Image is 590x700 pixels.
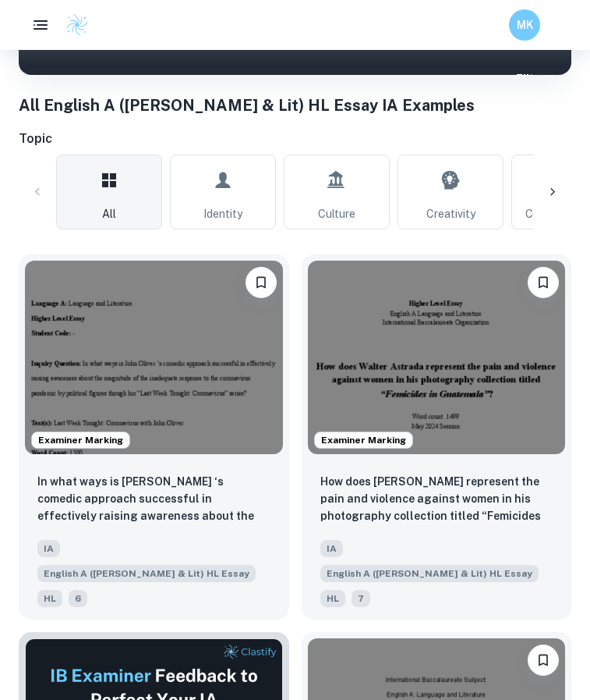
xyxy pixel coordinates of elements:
span: HL [37,590,62,607]
button: Bookmark [528,267,559,298]
span: 7 [352,590,370,607]
span: Examiner Marking [315,433,412,447]
img: English A (Lang & Lit) HL Essay IA example thumbnail: In what ways is John Oliver ‘s comedic a [25,261,283,454]
span: Culture [318,205,355,222]
span: IA [320,540,343,557]
span: English A ([PERSON_NAME] & Lit) HL Essay [320,565,539,582]
a: Clastify logo [56,13,89,37]
a: Examiner MarkingBookmarkHow does Walter Astrada represent the pain and violence against women in ... [302,254,572,620]
span: IA [37,540,60,557]
p: In what ways is John Oliver ‘s comedic approach successful in effectively raising awareness about... [37,473,270,526]
button: Filters [491,65,559,93]
h6: MK [516,16,534,34]
img: English A (Lang & Lit) HL Essay IA example thumbnail: How does Walter Astrada represent the pa [308,261,566,454]
span: English A ([PERSON_NAME] & Lit) HL Essay [37,565,256,582]
a: Examiner MarkingBookmarkIn what ways is John Oliver ‘s comedic approach successful in effectively... [19,254,289,620]
button: Bookmark [528,645,559,676]
button: MK [509,9,540,41]
button: Bookmark [246,267,277,298]
h1: All English A ([PERSON_NAME] & Lit) HL Essay IA Examples [19,94,571,117]
span: Examiner Marking [32,433,129,447]
span: Identity [203,205,242,222]
span: 6 [69,590,87,607]
img: Clastify logo [65,13,89,37]
span: All [102,205,116,222]
h6: Topic [19,130,571,148]
p: How does Walter Astrada represent the pain and violence against women in his photography collecti... [320,473,553,526]
span: Creativity [426,205,475,222]
span: HL [320,590,345,607]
